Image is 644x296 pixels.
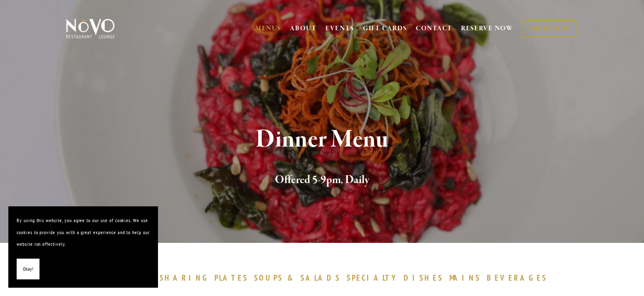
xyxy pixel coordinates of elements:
span: DISHES [404,273,443,283]
a: EVENTS [326,24,354,33]
span: SHARING [160,273,210,283]
a: MENUS [255,24,281,33]
span: SALADS [301,273,341,283]
a: ABOUT [290,24,317,33]
button: Okay! [17,259,39,280]
a: MAINS [449,273,485,283]
h1: Dinner Menu [80,126,565,153]
a: ORDER NOW [521,20,576,37]
a: SPECIALTYDISHES [347,273,447,283]
a: RESERVE NOW [461,21,513,37]
a: SHARINGPLATES [160,273,252,283]
p: By using this website, you agree to our use of cookies. We use cookies to provide you with a grea... [17,215,150,250]
span: SOUPS [254,273,283,283]
img: Novo Restaurant &amp; Lounge [64,18,116,39]
span: PLATES [215,273,248,283]
a: CONTACT [416,21,452,37]
a: SOUPS&SALADS [254,273,344,283]
h2: Offered 5-9pm, Daily [80,171,565,189]
span: & [287,273,296,283]
span: BEVERAGES [487,273,548,283]
span: Okay! [23,263,33,275]
a: BEVERAGES [487,273,552,283]
span: SPECIALTY [347,273,400,283]
section: Cookie banner [8,206,158,288]
span: MAINS [449,273,481,283]
a: GIFT CARDS [363,21,407,37]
